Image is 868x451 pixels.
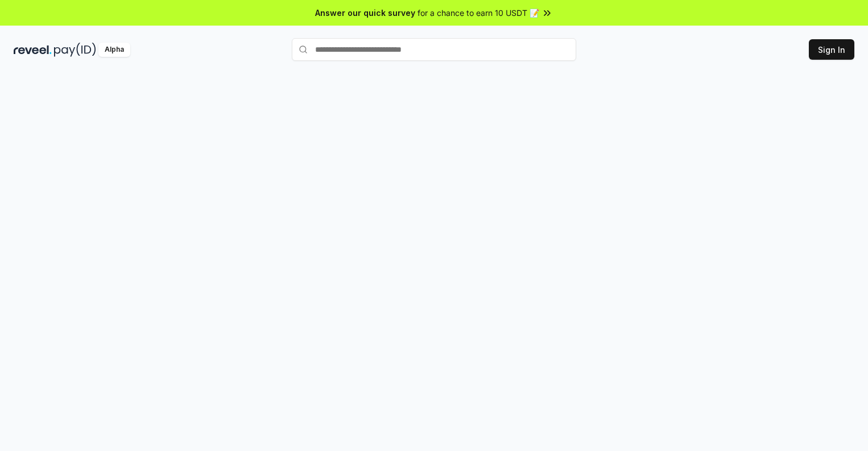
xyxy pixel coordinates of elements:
[809,39,854,60] button: Sign In
[418,7,539,19] span: for a chance to earn 10 USDT 📝
[315,7,415,19] span: Answer our quick survey
[54,43,96,57] img: pay_id
[98,43,130,57] div: Alpha
[14,43,52,57] img: reveel_dark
